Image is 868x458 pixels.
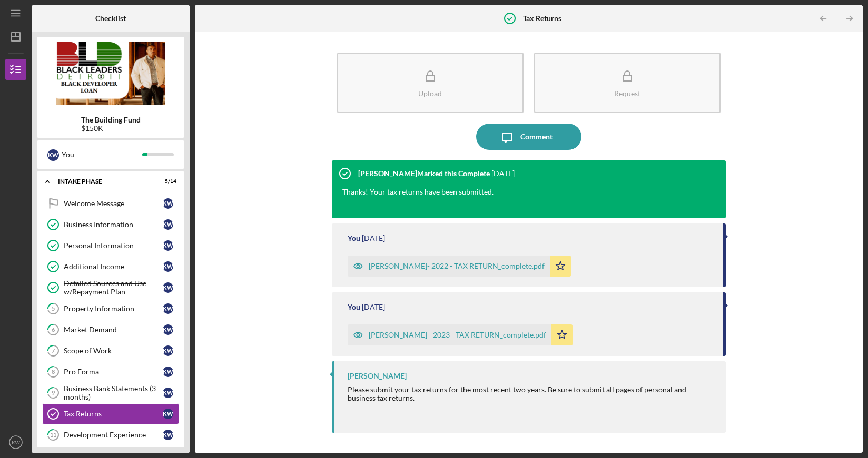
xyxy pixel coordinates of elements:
[42,193,179,214] a: Welcome MessageKW
[64,384,163,401] div: Business Bank Statements (3 months)
[163,261,173,272] div: K W
[523,14,561,23] b: Tax Returns
[337,53,524,113] button: Upload
[369,331,546,339] div: [PERSON_NAME] - 2023 - TAX RETURN_complete.pdf
[52,348,55,354] tspan: 7
[342,187,494,197] div: Thanks! Your tax returns have been submitted.
[163,324,173,335] div: K W
[163,198,173,209] div: K W
[42,277,179,298] a: Detailed Sources and Use w/Repayment PlanKW
[163,430,173,440] div: K W
[52,390,55,396] tspan: 9
[42,256,179,277] a: Additional IncomeKW
[163,282,173,293] div: K W
[157,178,176,185] div: 5 / 14
[64,304,163,313] div: Property Information
[358,169,490,178] div: [PERSON_NAME] Marked this Complete
[42,424,179,445] a: 11Development ExperienceKW
[163,240,173,251] div: K W
[42,235,179,256] a: Personal InformationKW
[62,146,142,164] div: You
[42,319,179,340] a: 6Market DemandKW
[64,279,163,296] div: Detailed Sources and Use w/Repayment Plan
[42,214,179,235] a: Business InformationKW
[58,178,150,185] div: Intake Phase
[64,220,163,229] div: Business Information
[163,367,173,377] div: K W
[163,345,173,356] div: K W
[42,382,179,403] a: 9Business Bank Statements (3 months)KW
[81,116,141,124] b: The Building Fund
[418,89,442,97] div: Upload
[348,372,407,380] div: [PERSON_NAME]
[348,385,716,402] div: Please submit your tax returns for the most recent two years. Be sure to submit all pages of pers...
[64,431,163,439] div: Development Experience
[534,53,721,113] button: Request
[163,219,173,230] div: K W
[37,42,184,105] img: Product logo
[52,327,55,333] tspan: 6
[42,361,179,382] a: 8Pro FormaKW
[614,89,640,97] div: Request
[64,262,163,271] div: Additional Income
[348,256,571,277] button: [PERSON_NAME]- 2022 - TAX RETURN_complete.pdf
[64,325,163,334] div: Market Demand
[95,14,126,23] b: Checklist
[163,409,173,419] div: K W
[47,149,59,161] div: K W
[348,234,360,242] div: You
[12,440,20,445] text: KW
[42,403,179,424] a: Tax ReturnsKW
[5,432,26,453] button: KW
[64,199,163,208] div: Welcome Message
[520,124,553,150] div: Comment
[362,234,385,242] time: 2025-07-04 17:40
[81,124,141,133] div: $150K
[163,388,173,398] div: K W
[369,262,545,270] div: [PERSON_NAME]- 2022 - TAX RETURN_complete.pdf
[362,303,385,311] time: 2025-07-04 17:40
[348,324,573,345] button: [PERSON_NAME] - 2023 - TAX RETURN_complete.pdf
[42,298,179,319] a: 5Property InformationKW
[491,169,515,178] time: 2025-07-23 14:19
[50,432,56,439] tspan: 11
[64,347,163,355] div: Scope of Work
[348,303,360,311] div: You
[64,410,163,418] div: Tax Returns
[476,124,581,150] button: Comment
[42,340,179,361] a: 7Scope of WorkKW
[163,303,173,314] div: K W
[52,306,55,312] tspan: 5
[64,241,163,250] div: Personal Information
[64,368,163,376] div: Pro Forma
[52,369,55,375] tspan: 8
